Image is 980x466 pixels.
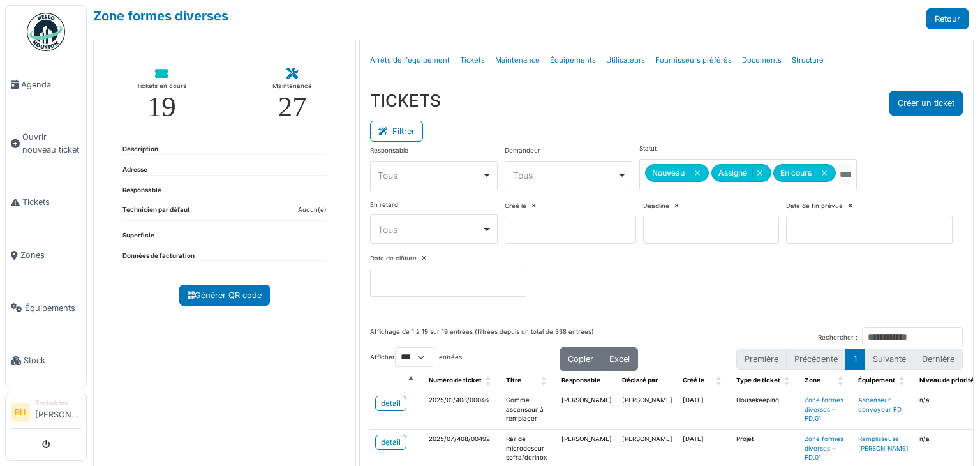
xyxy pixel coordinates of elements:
a: Ouvrir nouveau ticket [6,111,86,176]
a: Générer QR code [179,285,270,306]
span: Zones [20,249,81,261]
button: Remove item: 'ongoing' [817,169,831,177]
span: Titre: Activate to sort [541,371,549,391]
div: 19 [147,93,176,121]
div: Maintenance [272,80,312,93]
li: [PERSON_NAME] [35,398,81,426]
a: Agenda [6,58,86,111]
button: Copier [560,347,602,371]
input: Tous [838,165,851,184]
span: Déclaré par [622,377,658,384]
a: detail [375,435,406,450]
button: 1 [845,349,865,370]
a: Documents [737,45,787,75]
div: Technicien [35,398,81,408]
a: Tickets [6,176,86,229]
span: Équipement: Activate to sort [899,371,907,391]
div: Affichage de 1 à 19 sur 19 entrées (filtrées depuis un total de 338 entrées) [370,327,594,347]
button: Remove item: 'new' [690,169,704,177]
span: Créé le: Activate to sort [716,371,724,391]
td: [PERSON_NAME] [556,391,617,430]
li: RH [11,403,30,422]
td: [DATE] [678,391,731,430]
span: Équipement [858,377,895,384]
button: Créer un ticket [889,91,963,116]
div: 27 [278,93,307,121]
a: detail [375,396,406,411]
button: Remove item: 'assigned' [752,169,767,177]
span: Numéro de ticket [429,377,482,384]
label: Statut [639,144,657,154]
img: Badge_color-CXgf-gQk.svg [27,13,65,51]
label: Créé le [505,202,526,211]
div: Tous [378,169,482,182]
div: detail [381,437,401,448]
button: Excel [601,347,638,371]
span: Responsable [561,377,600,384]
span: Copier [568,354,593,364]
a: Équipements [6,282,86,334]
span: Titre [506,377,521,384]
label: Date de fin prévue [786,202,843,211]
label: Afficher entrées [370,347,462,367]
div: En cours [773,164,836,182]
a: Zone formes diverses [93,8,228,24]
span: Équipements [25,302,81,314]
a: Maintenance 27 [262,58,323,132]
span: Zone: Activate to sort [838,371,845,391]
a: Maintenance [490,45,545,75]
span: Créé le [683,377,704,384]
div: Tickets en cours [137,80,186,93]
a: Utilisateurs [601,45,650,75]
dt: Adresse [122,165,147,175]
label: En retard [370,200,398,210]
a: Tickets en cours 19 [126,58,197,132]
nav: pagination [736,349,963,370]
td: Housekeeping [731,391,799,430]
dt: Technicien par défaut [122,206,190,220]
dd: Aucun(e) [298,206,327,215]
td: Gomme ascenseur à remplacer [501,391,556,430]
h3: TICKETS [370,91,441,110]
div: detail [381,398,401,409]
dt: Données de facturation [122,252,195,261]
dt: Responsable [122,186,161,195]
div: Tous [378,223,482,236]
a: Structure [787,45,829,75]
a: Remplisseuse [PERSON_NAME] [858,435,909,452]
label: Deadline [643,202,669,211]
dt: Superficie [122,231,154,241]
label: Demandeur [505,146,540,156]
span: Ouvrir nouveau ticket [22,131,81,155]
label: Responsable [370,146,408,156]
span: Tickets [22,196,81,208]
td: 2025/01/408/00046 [424,391,501,430]
span: Niveau de priorité [919,377,974,384]
a: Arrêts de l'équipement [365,45,455,75]
span: Type de ticket [736,377,780,384]
a: Tickets [455,45,490,75]
a: Retour [926,8,969,29]
a: Stock [6,334,86,387]
span: Zone [805,377,820,384]
dt: Description [122,145,158,154]
a: Équipements [545,45,601,75]
div: Tous [513,169,617,182]
div: Assigné [711,164,771,182]
span: Agenda [21,79,81,91]
a: Ascenseur convoyeur FD [858,396,902,413]
span: Type de ticket: Activate to sort [784,371,792,391]
span: Excel [609,354,630,364]
a: Zone formes diverses - FD.01 [805,396,843,422]
label: Rechercher : [818,333,857,343]
a: Zones [6,229,86,282]
a: Fournisseurs préférés [650,45,737,75]
span: Stock [24,354,81,366]
td: [PERSON_NAME] [617,391,678,430]
div: Nouveau [645,164,709,182]
select: Afficherentrées [395,347,434,367]
label: Date de clôture [370,254,417,264]
a: RH Technicien[PERSON_NAME] [11,398,81,429]
span: Numéro de ticket: Activate to sort [486,371,493,391]
a: Zone formes diverses - FD.01 [805,435,843,461]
